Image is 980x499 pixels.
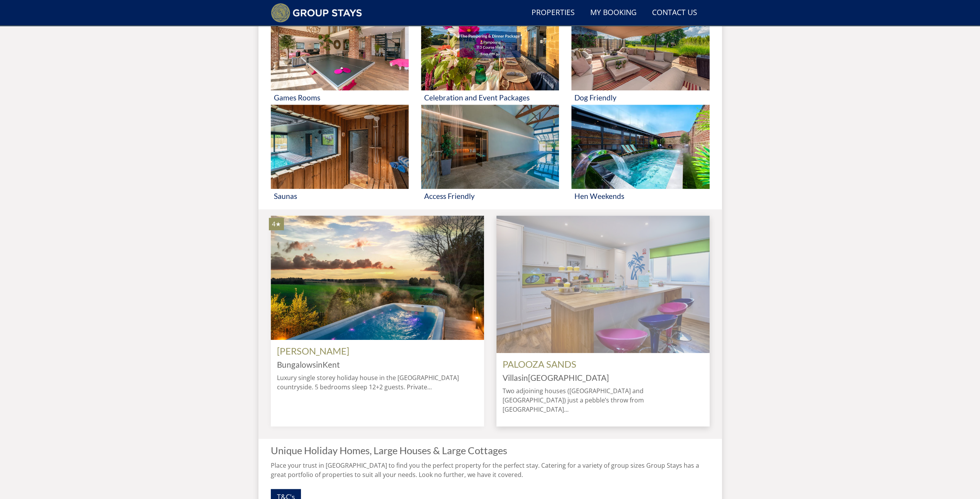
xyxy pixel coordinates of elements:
a: 'Access Friendly' - Large Group Accommodation Holiday Ideas Access Friendly [421,105,559,203]
h3: Dog Friendly [574,93,706,102]
p: Luxury single storey holiday house in the [GEOGRAPHIC_DATA] countryside. 5 bedrooms sleep 12+2 gu... [277,373,478,392]
h3: Hen Weekends [574,192,706,200]
a: Contact Us [649,4,700,22]
p: Two adjoining houses ([GEOGRAPHIC_DATA] and [GEOGRAPHIC_DATA]) just a pebble’s throw from [GEOGRA... [503,386,703,414]
a: 'Saunas' - Large Group Accommodation Holiday Ideas Saunas [271,105,409,203]
a: 'Games Rooms' - Large Group Accommodation Holiday Ideas Games Rooms [271,7,409,105]
img: 'Saunas' - Large Group Accommodation Holiday Ideas [271,105,409,189]
img: 'Celebration and Event Packages' - Large Group Accommodation Holiday Ideas [421,7,559,91]
p: Place your trust in [GEOGRAPHIC_DATA] to find you the perfect property for the perfect stay. Cate... [271,461,710,479]
h3: Access Friendly [424,192,556,200]
a: Properties [528,4,578,22]
a: [GEOGRAPHIC_DATA] [528,373,609,382]
a: 'Dog Friendly' - Large Group Accommodation Holiday Ideas Dog Friendly [571,7,709,105]
h2: Unique Holiday Homes, Large Houses & Large Cottages [271,445,710,456]
a: Bungalows [277,360,316,369]
a: 'Celebration and Event Packages' - Large Group Accommodation Holiday Ideas Celebration and Event ... [421,7,559,105]
img: 'Hen Weekends' - Large Group Accommodation Holiday Ideas [571,105,709,189]
a: My Booking [587,4,640,22]
h3: Celebration and Event Packages [424,93,556,102]
span: BELLUS has a 4 star rating under the Quality in Tourism Scheme [272,220,281,228]
h3: Saunas [274,192,406,200]
img: 'Access Friendly' - Large Group Accommodation Holiday Ideas [421,105,559,189]
a: Villas [503,373,521,382]
img: Group Stays [271,3,362,22]
img: Palooza-sands-cornwall-group-accommodation-by-the-sea-sleeping22.original.JPG [496,216,710,353]
a: 'Hen Weekends' - Large Group Accommodation Holiday Ideas Hen Weekends [571,105,709,203]
a: PALOOZA SANDS [503,358,576,370]
a: Kent [323,360,340,369]
a: [PERSON_NAME] [277,345,349,356]
img: Bellus-kent-large-group-holiday-home-sleeps-13.original.jpg [271,216,484,340]
img: 'Dog Friendly' - Large Group Accommodation Holiday Ideas [571,7,709,91]
h4: in [277,360,478,369]
h3: Games Rooms [274,93,406,102]
h4: in [503,373,703,382]
a: 4★ [271,216,484,340]
img: 'Games Rooms' - Large Group Accommodation Holiday Ideas [271,7,409,91]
